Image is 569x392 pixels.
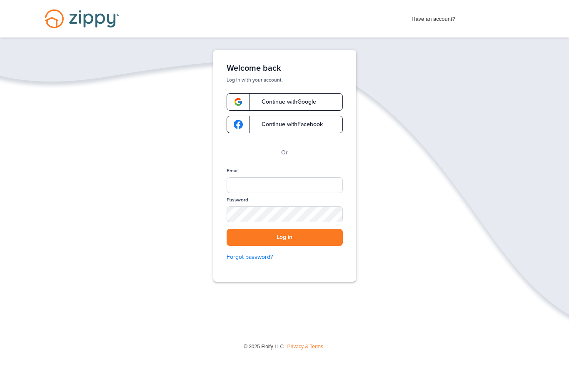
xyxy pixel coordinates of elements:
[281,148,288,157] p: Or
[227,196,248,203] label: Password
[234,97,243,107] img: google-logo
[227,229,343,246] button: Log in
[234,120,243,129] img: google-logo
[412,10,455,24] span: Have an account?
[227,206,343,222] input: Password
[227,167,239,174] label: Email
[227,177,343,193] input: Email
[227,116,343,133] a: google-logoContinue withFacebook
[227,63,343,73] h1: Welcome back
[244,344,284,350] span: © 2025 Floify LLC
[253,122,323,127] span: Continue with Facebook
[227,253,343,262] a: Forgot password?
[287,344,323,350] a: Privacy & Terms
[253,99,316,105] span: Continue with Google
[227,77,343,83] p: Log in with your account.
[227,93,343,111] a: google-logoContinue withGoogle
